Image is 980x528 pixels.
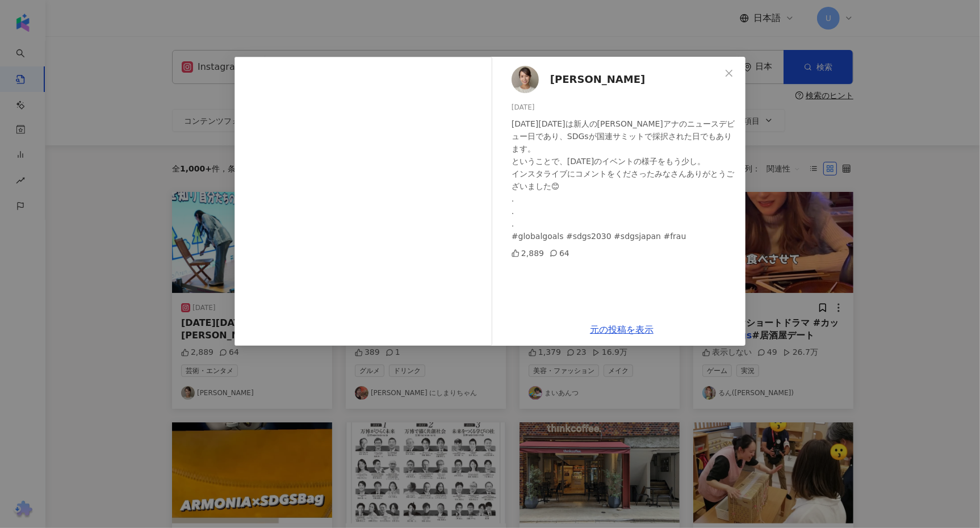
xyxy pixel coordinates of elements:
div: 64 [550,247,569,259]
a: 元の投稿を表示 [590,324,654,335]
div: 2,889 [512,247,544,259]
a: KOL Avatar[PERSON_NAME] [512,66,721,93]
img: KOL Avatar [512,66,539,93]
div: [DATE][DATE]は新人の[PERSON_NAME]アナのニュースデビュー日であり、SDGsが国連サミットで採択された日でもあります。 ということで、[DATE]のイベントの様子をもう少し... [512,118,736,242]
div: [DATE] [512,102,736,113]
button: Close [718,62,740,85]
span: [PERSON_NAME] [550,72,645,87]
span: close [724,69,734,78]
